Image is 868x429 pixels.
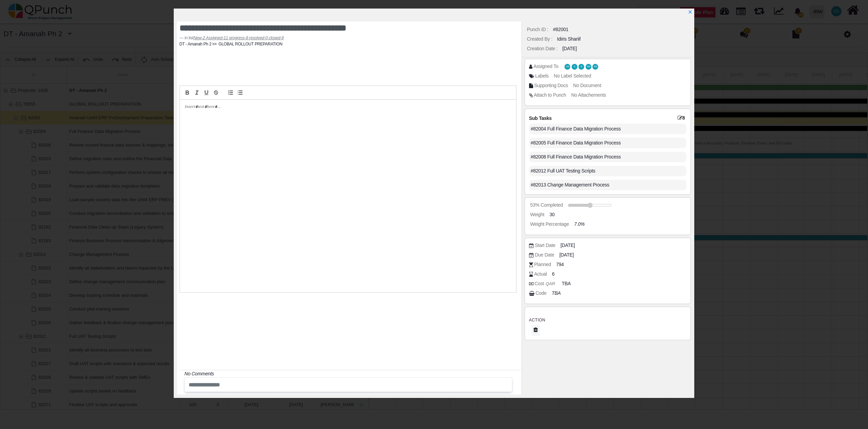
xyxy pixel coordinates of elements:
span: No Document [573,83,601,88]
div: Weight Percentage [530,221,569,228]
span: 8 [678,115,686,121]
i: 7.0% [574,221,585,227]
div: #82012 Full UAT Testing Scripts [529,166,687,176]
span: HS [594,66,597,68]
span: TBA [562,280,571,287]
span: S [574,66,575,68]
span: [DATE] [560,242,575,249]
div: #82004 Full Finance Data Migration Process [529,124,687,134]
div: #82005 Full Finance Data Migration Process [529,138,687,148]
span: Azeem.khan [578,64,584,70]
div: [DATE] [562,45,577,52]
div: Labels [535,72,549,80]
span: OA [566,66,569,68]
span: 794 [556,261,564,268]
span: A [581,66,582,68]
span: Hassan Saleem [592,64,598,70]
div: Cost [534,280,557,287]
span: 6 [552,271,555,278]
span: Osamah Ali [564,64,570,70]
div: Due Date [535,251,554,259]
div: Actual [534,271,547,278]
div: Start Date [535,242,555,249]
div: Code [536,290,546,297]
div: 53% Completed [530,202,563,209]
h3: Action [529,317,687,323]
span: Sub Tasks [529,115,552,121]
span: No Attachements [571,92,606,98]
div: Weight [530,211,544,218]
div: Supporting Docs [534,82,568,89]
span: No Label Selected [554,73,591,79]
div: #82008 Full Finance Data Migration Process [529,152,687,162]
div: #82013 Change Management Process [529,180,687,190]
div: Assigned To [533,63,558,70]
div: Creation Date : [527,45,558,52]
span: 30 [549,211,555,218]
button: Delete [531,325,540,336]
span: SM [587,66,590,68]
span: [DATE] [559,251,574,259]
i: QAR [544,279,557,288]
div: Planned [534,261,551,268]
span: Shafqat Mustafa [586,64,591,70]
i: TBA [552,290,560,296]
i: No Comments [185,371,214,376]
div: Attach to Punch [534,92,566,99]
span: Salman.khan [572,64,577,70]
